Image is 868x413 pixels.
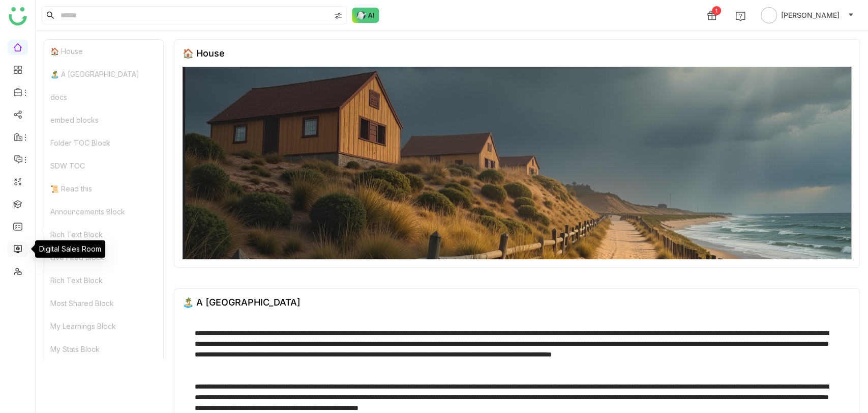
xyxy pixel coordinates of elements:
[183,67,851,259] img: 68553b2292361c547d91f02a
[9,7,27,25] img: logo
[759,7,856,23] button: [PERSON_NAME]
[44,269,163,292] div: Rich Text Block
[712,6,721,15] div: 1
[44,292,163,315] div: Most Shared Block
[183,48,225,59] div: 🏠 House
[334,12,342,20] img: search-type.svg
[761,7,777,23] img: avatar
[352,8,379,23] img: ask-buddy-normal.svg
[44,154,163,177] div: SDW TOC
[44,86,163,108] div: docs
[183,297,301,308] div: 🏝️ A [GEOGRAPHIC_DATA]
[735,11,745,21] img: help.svg
[44,108,163,131] div: embed blocks
[44,223,163,246] div: Rich Text Block
[44,200,163,223] div: Announcements Block
[35,240,105,258] div: Digital Sales Room
[781,10,840,21] span: [PERSON_NAME]
[44,315,163,338] div: My Learnings Block
[44,177,163,200] div: 📜 Read this
[44,63,163,86] div: 🏝️ A [GEOGRAPHIC_DATA]
[44,338,163,361] div: My Stats Block
[44,131,163,154] div: Folder TOC Block
[44,40,163,63] div: 🏠 House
